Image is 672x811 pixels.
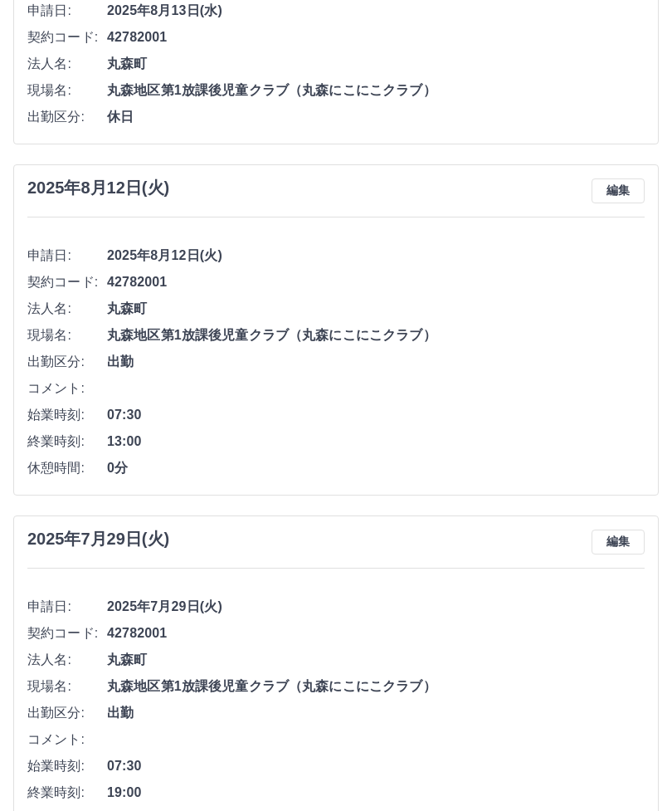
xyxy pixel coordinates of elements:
[27,458,107,478] span: 休憩時間:
[107,458,645,478] span: 0分
[107,650,645,670] span: 丸森町
[27,432,107,452] span: 終業時刻:
[107,246,645,266] span: 2025年8月12日(火)
[107,756,645,776] span: 07:30
[27,677,107,696] span: 現場名:
[27,756,107,776] span: 始業時刻:
[27,299,107,319] span: 法人名:
[27,107,107,127] span: 出勤区分:
[107,623,645,643] span: 42782001
[27,650,107,670] span: 法人名:
[27,1,107,21] span: 申請日:
[27,272,107,292] span: 契約コード:
[107,27,645,47] span: 42782001
[27,246,107,266] span: 申請日:
[107,272,645,292] span: 42782001
[107,54,645,74] span: 丸森町
[107,432,645,452] span: 13:00
[27,325,107,345] span: 現場名:
[27,405,107,425] span: 始業時刻:
[27,54,107,74] span: 法人名:
[107,299,645,319] span: 丸森町
[107,677,645,696] span: 丸森地区第1放課後児童クラブ（丸森にこにこクラブ）
[592,178,645,203] button: 編集
[107,325,645,345] span: 丸森地区第1放課後児童クラブ（丸森にこにこクラブ）
[27,623,107,643] span: 契約コード:
[592,530,645,555] button: 編集
[27,597,107,617] span: 申請日:
[27,783,107,803] span: 終業時刻:
[107,352,645,372] span: 出勤
[27,352,107,372] span: 出勤区分:
[107,405,645,425] span: 07:30
[27,81,107,100] span: 現場名:
[27,530,169,549] h3: 2025年7月29日(火)
[107,703,645,723] span: 出勤
[107,597,645,617] span: 2025年7月29日(火)
[107,1,645,21] span: 2025年8月13日(水)
[27,379,107,398] span: コメント:
[27,703,107,723] span: 出勤区分:
[107,107,645,127] span: 休日
[27,27,107,47] span: 契約コード:
[27,178,169,198] h3: 2025年8月12日(火)
[107,783,645,803] span: 19:00
[107,81,645,100] span: 丸森地区第1放課後児童クラブ（丸森にこにこクラブ）
[27,730,107,750] span: コメント:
